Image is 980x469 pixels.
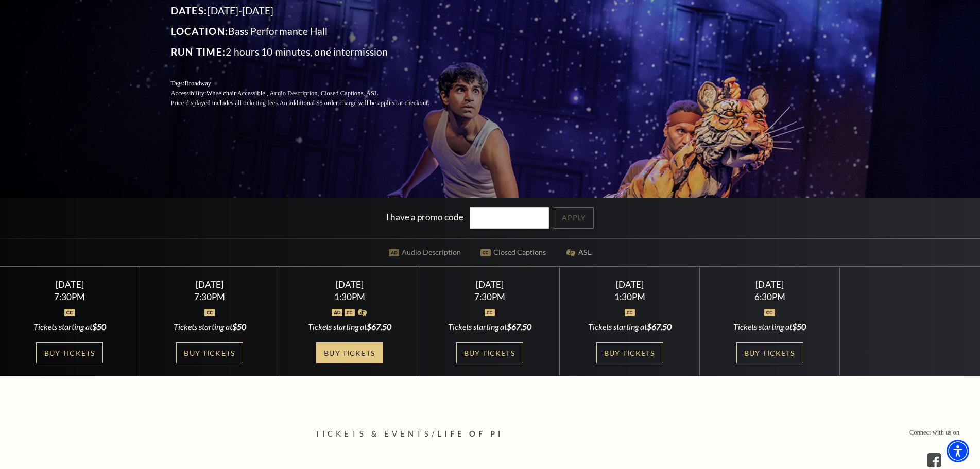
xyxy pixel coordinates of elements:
a: Buy Tickets [316,342,383,363]
p: [DATE]-[DATE] [171,3,454,19]
span: Broadway [184,80,211,87]
a: Buy Tickets [456,342,523,363]
span: Dates: [171,5,208,16]
p: Price displayed includes all ticketing fees. [171,98,454,108]
span: Life of Pi [437,429,504,438]
a: Buy Tickets [736,342,803,363]
div: 7:30PM [432,292,547,301]
div: Tickets starting at [292,321,407,333]
span: Tickets & Events [315,429,432,438]
p: Bass Performance Hall [171,23,454,40]
div: 6:30PM [712,292,827,301]
span: Run Time: [171,46,226,58]
div: [DATE] [432,279,547,290]
span: $67.50 [647,322,672,332]
span: An additional $5 order charge will be applied at checkout. [279,99,429,107]
p: / [315,428,665,441]
span: Wheelchair Accessible , Audio Description, Closed Captions, ASL [206,90,378,97]
div: Tickets starting at [152,321,267,333]
div: [DATE] [712,279,827,290]
p: Accessibility: [171,89,454,98]
a: facebook - open in a new tab [927,453,941,467]
span: $67.50 [367,322,391,332]
div: 7:30PM [152,292,267,301]
div: [DATE] [12,279,127,290]
div: Tickets starting at [712,321,827,333]
div: [DATE] [572,279,687,290]
a: Buy Tickets [596,342,663,363]
div: [DATE] [152,279,267,290]
p: Tags: [171,79,454,89]
div: Accessibility Menu [947,440,969,462]
div: 1:30PM [572,292,687,301]
p: Connect with us on [909,428,959,438]
a: Buy Tickets [36,342,103,363]
p: 2 hours 10 minutes, one intermission [171,44,454,60]
span: $50 [792,322,806,332]
div: [DATE] [292,279,407,290]
div: Tickets starting at [432,321,547,333]
div: 1:30PM [292,292,407,301]
div: 7:30PM [12,292,127,301]
span: $50 [232,322,246,332]
span: $67.50 [507,322,531,332]
span: Location: [171,25,229,37]
span: $50 [92,322,106,332]
label: I have a promo code [386,212,463,222]
div: Tickets starting at [12,321,127,333]
div: Tickets starting at [572,321,687,333]
a: Buy Tickets [176,342,243,363]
